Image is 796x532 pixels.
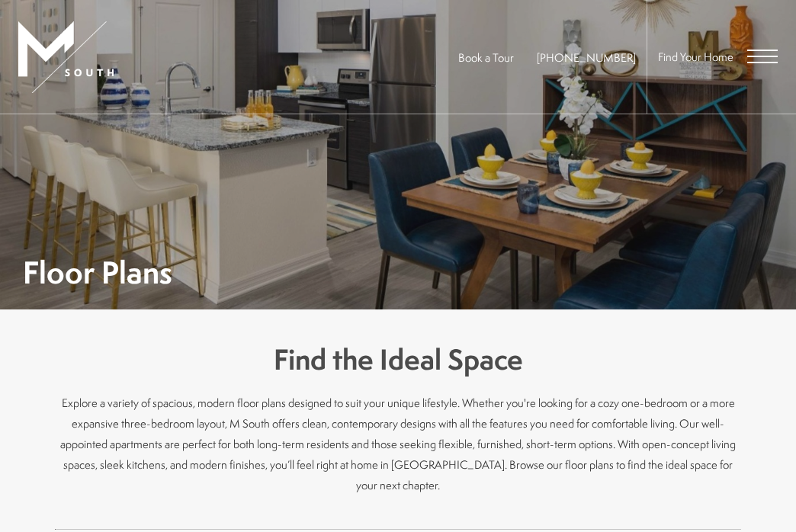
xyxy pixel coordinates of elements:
a: Call Us at 813-570-8014 [537,50,636,66]
p: Explore a variety of spacious, modern floor plans designed to suit your unique lifestyle. Whether... [55,393,741,495]
a: Find Your Home [658,49,733,65]
h1: Floor Plans [23,258,172,287]
img: MSouth [18,21,114,93]
span: [PHONE_NUMBER] [537,50,636,66]
h3: Find the Ideal Space [55,340,741,380]
a: Book a Tour [458,50,514,66]
button: Open Menu [747,50,778,63]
